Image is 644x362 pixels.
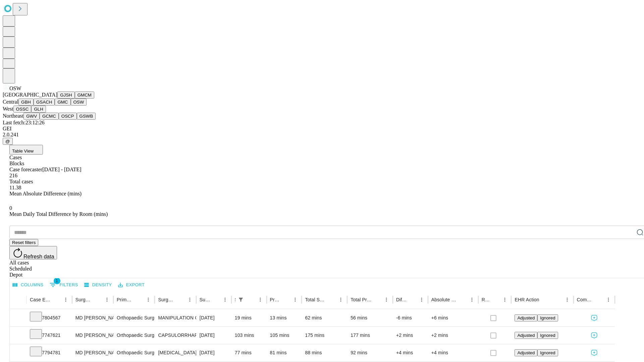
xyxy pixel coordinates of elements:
div: Orthopaedic Surgery [117,309,151,326]
button: OSW [71,99,87,106]
div: Total Scheduled Duration [305,297,326,302]
button: Sort [540,295,549,304]
button: Ignored [537,314,558,321]
div: 19 mins [235,309,263,326]
div: [DATE] [200,327,228,344]
div: 1 active filter [236,295,246,304]
button: Menu [417,295,426,304]
button: Sort [491,295,500,304]
button: GBH [18,99,34,106]
button: Density [83,280,114,290]
div: 77 mins [235,344,263,361]
button: Sort [281,295,290,304]
button: Adjusted [515,332,537,339]
span: Central [3,99,18,105]
button: Ignored [537,332,558,339]
button: @ [3,138,13,145]
button: Sort [408,295,417,304]
div: EHR Action [515,297,539,302]
div: 56 mins [351,309,389,326]
div: Comments [577,297,594,302]
div: 92 mins [351,344,389,361]
span: Ignored [540,350,555,355]
button: Expand [13,347,23,359]
button: Sort [372,295,382,304]
div: MD [PERSON_NAME] [75,327,110,344]
button: Menu [467,295,477,304]
div: Case Epic Id [30,297,51,302]
span: 0 [9,205,12,211]
div: [DATE] [200,309,228,326]
span: Ignored [540,315,555,320]
button: Sort [211,295,220,304]
span: Case forecaster [9,167,42,172]
button: Refresh data [9,246,57,259]
span: Reset filters [12,240,36,245]
div: Surgeon Name [75,297,92,302]
div: 105 mins [270,327,299,344]
span: OSW [9,85,21,91]
button: Sort [327,295,336,304]
span: [DATE] - [DATE] [42,167,81,172]
button: GJSH [57,92,75,99]
span: Mean Daily Total Difference by Room (mins) [9,211,108,217]
button: Table View [9,145,43,155]
div: 103 mins [235,327,263,344]
button: OSCP [59,113,77,120]
button: Sort [134,295,144,304]
button: GMCM [75,92,94,99]
div: Resolved in EHR [482,297,490,302]
div: 7747621 [30,327,69,344]
button: Menu [102,295,112,304]
div: MD [PERSON_NAME] [75,344,110,361]
button: Export [116,280,146,290]
button: GSWB [77,113,96,120]
button: Menu [290,295,300,304]
button: Sort [594,295,604,304]
button: Menu [144,295,153,304]
div: [DATE] [200,344,228,361]
button: Menu [382,295,391,304]
span: 11.38 [9,185,21,190]
button: GMC [55,99,70,106]
button: Sort [176,295,185,304]
div: 62 mins [305,309,344,326]
span: Ignored [540,333,555,338]
div: +6 mins [431,309,475,326]
div: Total Predicted Duration [351,297,372,302]
button: OSSC [13,106,32,113]
span: Adjusted [517,315,535,320]
span: Northeast [3,113,23,119]
button: Adjusted [515,314,537,321]
div: 2.0.241 [3,132,641,138]
span: Last fetch: 23:12:26 [3,120,45,125]
button: GCMC [40,113,59,120]
button: Menu [562,295,572,304]
button: Menu [185,295,195,304]
button: Show filters [236,295,246,304]
button: Menu [256,295,265,304]
button: Sort [458,295,467,304]
span: Refresh data [23,254,54,259]
div: GEI [3,126,641,132]
div: +4 mins [431,344,475,361]
div: Primary Service [117,297,133,302]
span: Adjusted [517,350,535,355]
div: 81 mins [270,344,299,361]
span: Total cases [9,179,33,184]
div: 175 mins [305,327,344,344]
span: @ [5,139,10,144]
button: Show filters [48,280,80,290]
span: West [3,106,13,112]
button: GSACH [34,99,55,106]
button: Select columns [11,280,45,290]
button: Menu [500,295,509,304]
div: 7804567 [30,309,69,326]
div: MANIPULATION OF KNEE [158,309,193,326]
div: +2 mins [431,327,475,344]
button: Reset filters [9,239,38,246]
button: Adjusted [515,349,537,356]
button: Sort [52,295,61,304]
div: Difference [396,297,407,302]
button: Expand [13,330,23,342]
